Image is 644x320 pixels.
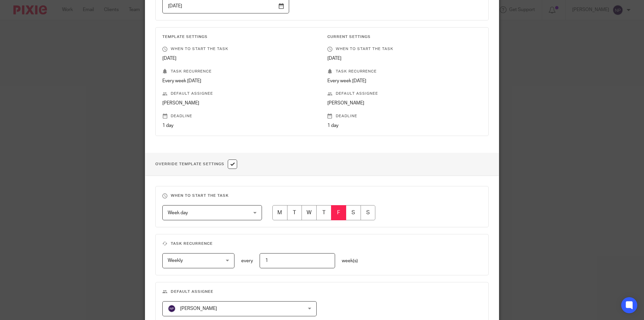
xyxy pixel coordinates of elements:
p: Task recurrence [162,69,317,74]
p: Every week [DATE] [327,78,482,84]
span: [PERSON_NAME] [180,306,217,311]
p: [DATE] [327,55,482,62]
p: 1 day [162,122,317,129]
h3: When to start the task [162,193,482,198]
p: Every week [DATE] [162,78,317,84]
p: Default assignee [162,91,317,96]
h3: Task recurrence [162,241,482,246]
p: Default assignee [327,91,482,96]
h3: Template Settings [162,34,317,40]
h3: Default assignee [162,289,482,294]
span: Week day [168,211,188,215]
img: svg%3E [168,305,176,313]
p: 1 day [327,122,482,129]
p: When to start the task [327,46,482,52]
span: Weekly [168,258,183,263]
p: Deadline [327,113,482,119]
p: Deadline [162,113,317,119]
p: [PERSON_NAME] [162,100,317,106]
h1: Override Template Settings [155,159,237,169]
span: week(s) [342,259,358,263]
p: When to start the task [162,46,317,52]
p: [PERSON_NAME] [327,100,482,106]
p: Task recurrence [327,69,482,74]
h3: Current Settings [327,34,482,40]
p: [DATE] [162,55,317,62]
p: every [241,258,253,264]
